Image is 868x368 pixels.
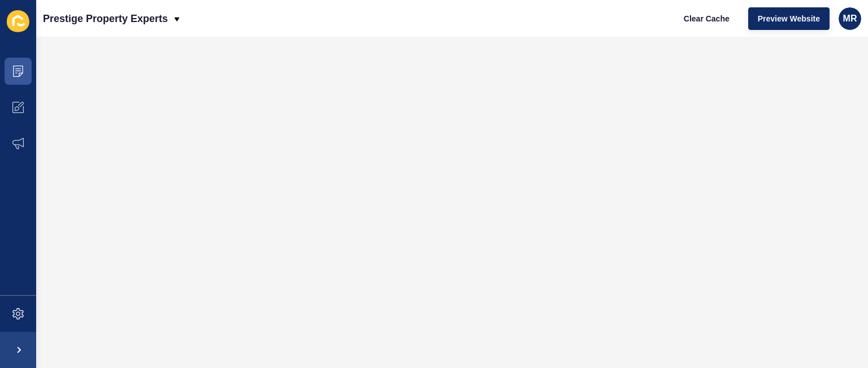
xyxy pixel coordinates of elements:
[43,5,168,33] p: Prestige Property Experts
[843,13,857,24] span: MR
[674,7,739,30] button: Clear Cache
[748,7,830,30] button: Preview Website
[758,13,820,24] span: Preview Website
[684,13,730,24] span: Clear Cache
